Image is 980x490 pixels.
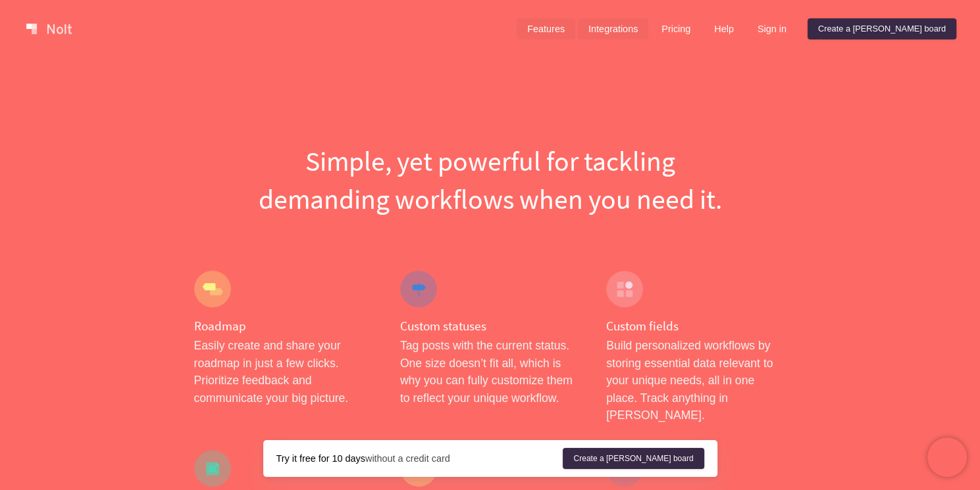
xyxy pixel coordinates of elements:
h1: Simple, yet powerful for tackling demanding workflows when you need it. [194,142,787,218]
p: Easily create and share your roadmap in just a few clicks. Prioritize feedback and communicate yo... [194,337,374,407]
a: Create a [PERSON_NAME] board [563,448,704,469]
h4: Custom statuses [400,318,580,334]
strong: Try it free for 10 days [276,453,365,464]
div: without a credit card [276,452,563,465]
a: Pricing [651,18,701,39]
a: Help [704,18,744,39]
a: Features [517,18,575,39]
p: Build personalized workflows by storing essential data relevant to your unique needs, all in one ... [606,337,786,424]
a: Integrations [578,18,648,39]
a: Create a [PERSON_NAME] board [808,18,956,39]
p: Tag posts with the current status. One size doesn’t fit all, which is why you can fully customize... [400,337,580,407]
h4: Roadmap [194,318,374,334]
a: Sign in [747,18,797,39]
iframe: Chatra live chat [927,437,967,477]
h4: Custom fields [606,318,786,334]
